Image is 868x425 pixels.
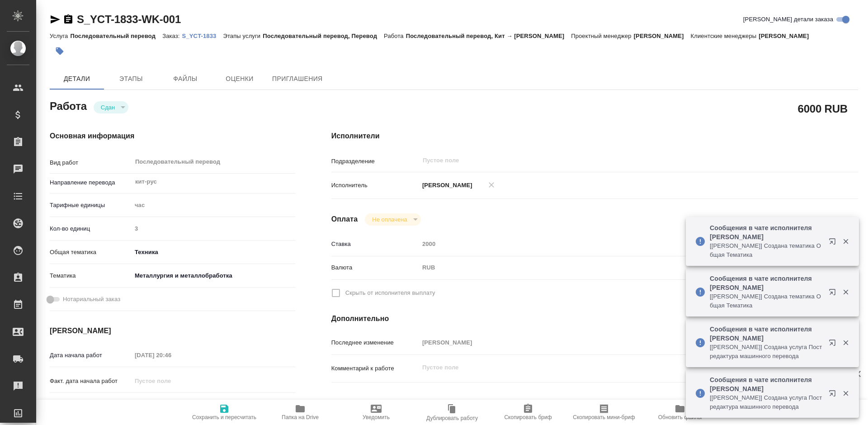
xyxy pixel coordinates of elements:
button: Закрыть [836,288,855,296]
div: Техника [132,245,295,260]
p: Тарифные единицы [50,201,132,210]
h2: Работа [50,97,87,113]
p: [[PERSON_NAME]] Создана услуга Постредактура машинного перевода [710,393,823,411]
a: S_YCT-1833 [182,32,223,39]
h4: Исполнители [331,131,858,142]
span: Папка на Drive [282,414,319,420]
span: Скрыть от исполнителя выплату [345,288,435,297]
p: [[PERSON_NAME]] Создана услуга Постредактура машинного перевода [710,343,823,361]
p: [[PERSON_NAME]] Создана тематика Общая Тематика [710,241,823,260]
h4: Дополнительно [331,313,858,324]
button: Закрыть [836,237,855,246]
p: [PERSON_NAME] [634,33,691,39]
input: Пустое поле [422,155,793,166]
div: час [132,198,295,213]
button: Сдан [98,104,118,111]
p: S_YCT-1833 [182,33,223,39]
input: Пустое поле [419,336,814,349]
span: Оценки [218,73,261,85]
p: Дата начала работ [50,351,132,360]
button: Обновить файлы [642,400,718,425]
button: Сохранить и пересчитать [186,400,262,425]
p: [[PERSON_NAME]] Создана тематика Общая Тематика [710,292,823,310]
span: Файлы [164,73,207,85]
button: Скопировать бриф [490,400,566,425]
a: S_YCT-1833-WK-001 [77,13,181,25]
button: Папка на Drive [262,400,338,425]
input: Пустое поле [419,237,814,250]
button: Открыть в новой вкладке [823,334,845,355]
button: Скопировать ссылку для ЯМессенджера [50,14,61,25]
input: Пустое поле [132,222,295,235]
p: Исполнитель [331,181,419,190]
p: Этапы услуги [223,33,263,39]
div: Сдан [94,101,128,113]
button: Открыть в новой вкладке [823,232,845,254]
span: Уведомить [363,414,390,420]
input: Пустое поле [132,374,211,387]
span: Приглашения [272,73,323,85]
h2: 6000 RUB [798,101,848,116]
button: Скопировать ссылку [63,14,74,25]
h4: Оплата [331,214,358,225]
p: Сообщения в чате исполнителя [PERSON_NAME] [710,325,823,343]
button: Закрыть [836,389,855,397]
span: Этапы [109,73,153,85]
button: Дублировать работу [414,400,490,425]
p: Проектный менеджер [571,33,633,39]
button: Открыть в новой вкладке [823,283,845,305]
p: Сообщения в чате исполнителя [PERSON_NAME] [710,223,823,241]
p: Услуга [50,33,70,39]
p: Общая тематика [50,248,132,257]
div: RUB [419,260,814,275]
span: Дублировать работу [426,415,478,421]
span: [PERSON_NAME] детали заказа [743,15,833,24]
h4: [PERSON_NAME] [50,326,295,336]
p: Путь на drive [331,399,419,408]
button: Открыть в новой вкладке [823,384,845,406]
p: Ставка [331,240,419,249]
p: Кол-во единиц [50,224,132,233]
span: Обновить файлы [658,414,702,420]
p: Тематика [50,271,132,280]
p: Факт. дата начала работ [50,377,132,386]
p: Работа [384,33,406,39]
p: [PERSON_NAME] [759,33,816,39]
p: Вид работ [50,158,132,167]
span: Сохранить и пересчитать [192,414,256,420]
button: Уведомить [338,400,414,425]
p: Последнее изменение [331,338,419,347]
p: Подразделение [331,157,419,166]
p: Сообщения в чате исполнителя [PERSON_NAME] [710,375,823,393]
button: Не оплачена [369,216,410,223]
h4: Основная информация [50,131,295,142]
p: Валюта [331,263,419,272]
p: Сообщения в чате исполнителя [PERSON_NAME] [710,274,823,292]
p: Последовательный перевод [70,33,162,39]
p: Направление перевода [50,178,132,187]
p: Последовательный перевод, Кит → [PERSON_NAME] [406,33,571,39]
input: Пустое поле [132,398,211,411]
p: Последовательный перевод, Перевод [263,33,384,39]
div: Металлургия и металлобработка [132,268,295,283]
span: Детали [55,73,99,85]
p: [PERSON_NAME] [419,181,472,190]
button: Скопировать мини-бриф [566,400,642,425]
span: Нотариальный заказ [63,295,120,304]
div: Сдан [365,213,420,226]
p: Заказ: [162,33,182,39]
p: Комментарий к работе [331,364,419,373]
button: Добавить тэг [50,41,70,61]
span: Скопировать мини-бриф [573,414,635,420]
p: Клиентские менеджеры [691,33,759,39]
span: Скопировать бриф [504,414,552,420]
input: Пустое поле [132,349,211,362]
button: Закрыть [836,339,855,347]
